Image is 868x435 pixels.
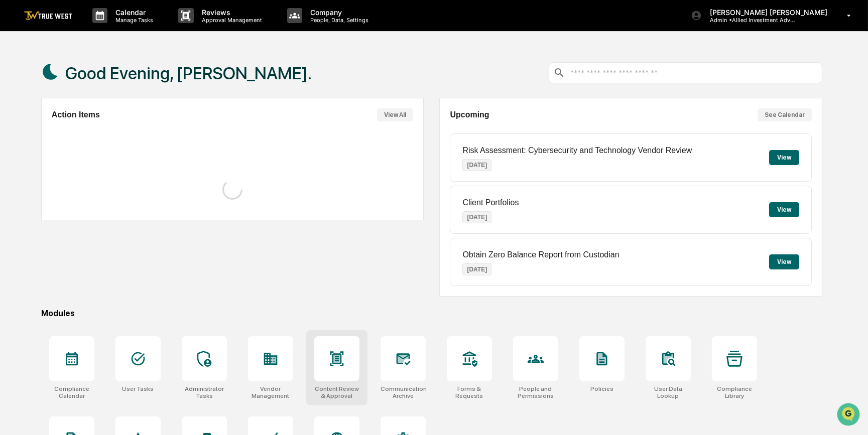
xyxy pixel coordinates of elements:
div: We're available if you need us! [34,87,127,95]
button: Start new chat [171,80,183,92]
p: [DATE] [462,263,491,275]
span: Data Lookup [20,146,63,156]
p: [PERSON_NAME] [PERSON_NAME] [702,8,832,17]
div: User Tasks [122,385,154,392]
div: 🖐️ [10,127,18,135]
p: Reviews [194,8,267,17]
div: Compliance Calendar [49,385,94,399]
div: Content Review & Approval [314,385,359,399]
span: Attestations [83,126,125,136]
p: Admin • Allied Investment Advisors [702,17,795,24]
a: 🖐️Preclearance [6,122,69,140]
p: Company [302,8,374,17]
p: [DATE] [462,211,491,223]
div: People and Permissions [513,385,558,399]
div: Compliance Library [712,385,757,399]
div: Policies [590,385,613,392]
p: Obtain Zero Balance Report from Custodian [462,250,619,259]
a: 🗄️Attestations [69,122,129,140]
p: Manage Tasks [107,17,158,24]
div: Forms & Requests [447,385,492,399]
div: Start new chat [34,77,165,87]
a: 🔎Data Lookup [6,141,67,160]
div: Administrator Tasks [182,385,227,399]
h2: Action Items [52,110,100,119]
div: 🔎 [10,147,18,155]
button: View [769,150,799,165]
p: Risk Assessment: Cybersecurity and Technology Vendor Review [462,146,692,155]
button: View All [377,108,413,121]
span: Pylon [100,170,121,178]
div: Communications Archive [381,385,426,399]
p: [DATE] [462,159,491,171]
h1: Good Evening, [PERSON_NAME]. [65,63,312,83]
span: Preclearance [20,126,65,136]
button: See Calendar [758,108,812,121]
p: Calendar [107,8,158,17]
p: Approval Management [194,17,267,24]
a: Powered byPylon [71,170,121,178]
button: View [769,254,799,269]
img: logo [24,11,72,21]
img: 1746055101610-c473b297-6a78-478c-a979-82029cc54cd1 [10,77,28,95]
p: How can we help? [10,21,183,37]
button: View [769,202,799,217]
div: Vendor Management [248,385,293,399]
div: User Data Lookup [646,385,691,399]
h2: Upcoming [450,110,489,119]
div: Modules [41,309,822,318]
iframe: Open customer support [836,402,863,429]
p: Client Portfolios [462,198,519,207]
div: 🗄️ [73,127,81,135]
p: People, Data, Settings [302,17,374,24]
